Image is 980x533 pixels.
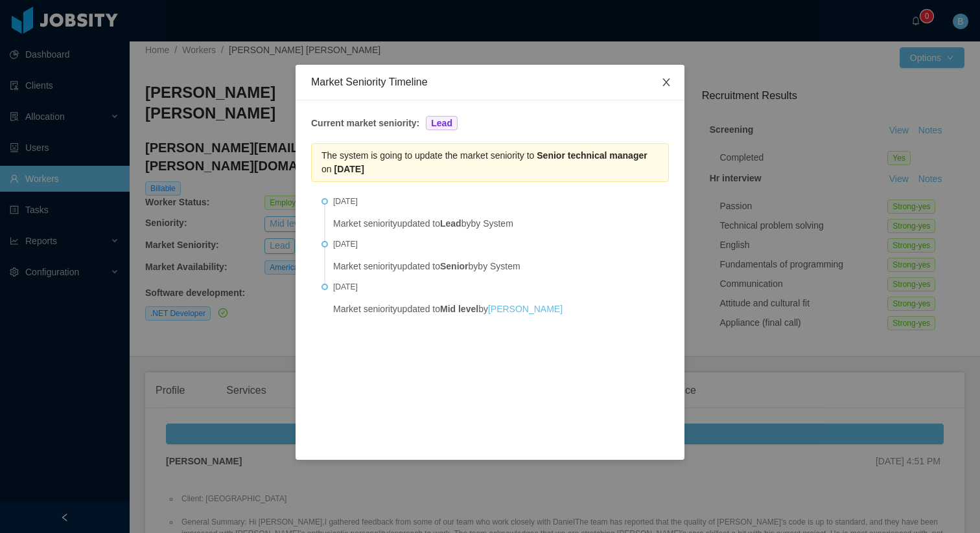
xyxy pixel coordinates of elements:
b: Senior technical manager [534,150,647,161]
span: [DATE] [333,282,358,291]
strong: Lead [440,218,461,229]
strong: Mid level [440,304,478,314]
i: icon: close [661,77,671,87]
strong: Senior [440,261,469,271]
a: [PERSON_NAME] [488,304,563,314]
span: by by System [469,261,520,271]
span: [DATE] [333,240,358,249]
span: Market seniority updated to [333,261,469,271]
b: [DATE] [332,164,364,174]
span: Market seniority updated to [333,218,461,229]
span: [DATE] [333,197,358,206]
span: by [478,304,563,314]
strong: Current market seniority: [311,118,463,128]
span: by by System [461,218,513,229]
span: Market seniority updated to [333,304,478,314]
button: Close [648,65,684,101]
span: Lead [426,116,458,130]
span: The system is going to update the market seniority to on [321,150,647,174]
div: Market Seniority Timeline [311,75,669,89]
